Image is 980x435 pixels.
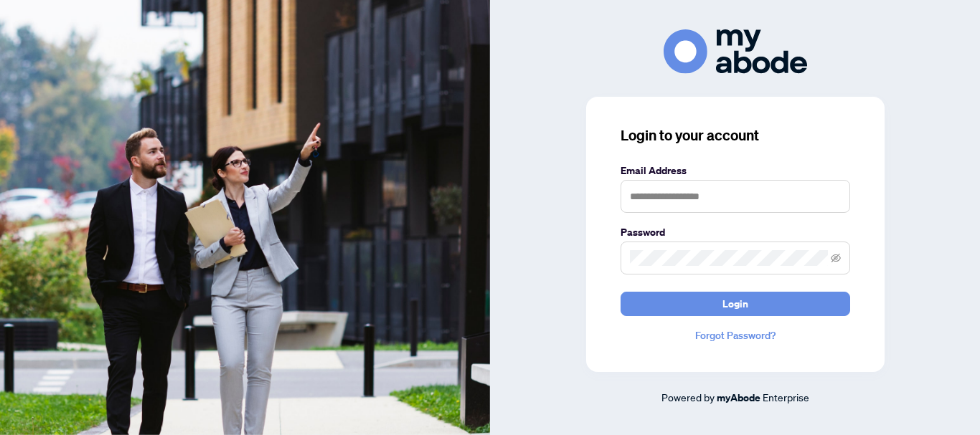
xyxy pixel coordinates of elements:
img: ma-logo [664,29,807,73]
span: eye-invisible [831,253,841,263]
h3: Login to your account [621,125,850,145]
a: Forgot Password? [621,328,850,343]
span: Enterprise [763,391,809,403]
a: myAbode [717,390,760,406]
label: Password [621,224,850,240]
button: Login [621,292,850,316]
label: Email Address [621,163,850,178]
span: Powered by [661,391,715,403]
span: Login [722,292,748,315]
